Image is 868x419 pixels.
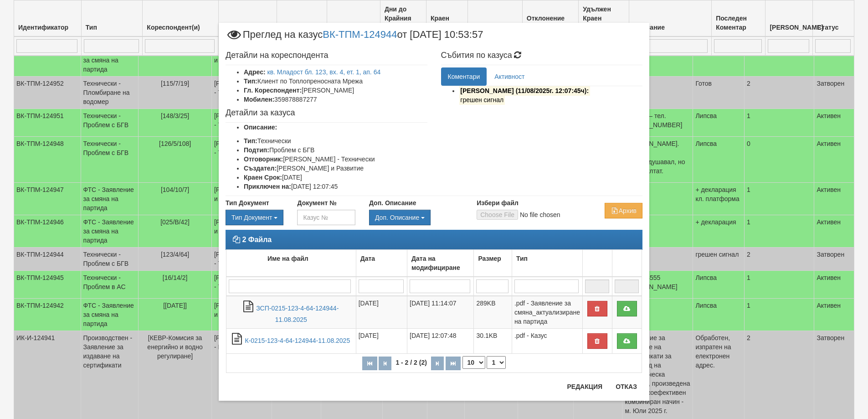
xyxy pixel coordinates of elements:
b: Мобилен: [244,96,274,103]
span: 1 - 2 / 2 (2) [393,359,429,366]
h4: Детайли на кореспондента [226,51,427,60]
a: Активност [488,67,531,86]
b: Отговорник: [244,155,283,163]
b: Тип [516,255,528,262]
b: Име на файл [267,255,308,262]
b: Дата [360,255,375,262]
b: Адрес: [244,68,266,76]
li: Клиент по Топлопреносната Мрежа [244,77,427,86]
select: Брой редове на страница [462,356,485,369]
li: [PERSON_NAME] - Технически [244,155,427,164]
strong: 2 Файла [242,236,272,243]
td: : No sort applied, activate to apply an ascending sort [612,250,642,277]
b: Краен Срок: [244,174,282,181]
li: [DATE] 12:07:45 [244,182,427,191]
button: Последна страница [446,357,461,370]
li: 359878887277 [244,95,427,104]
div: Двоен клик, за изчистване на избраната стойност. [226,210,283,225]
label: Тип Документ [226,198,269,207]
td: Размер: No sort applied, activate to apply an ascending sort [474,250,512,277]
span: Доп. Описание [375,214,419,221]
td: .pdf - Заявление за смяна_актуализиране на партида [512,296,582,329]
div: Двоен клик, за изчистване на избраната стойност. [369,210,463,225]
a: ЗСП-0215-123-4-64-124944-11.08.2025 [256,305,339,323]
a: ВК-ТПМ-124944 [323,29,397,40]
button: Доп. Описание [369,210,431,225]
button: Тип Документ [226,210,283,225]
li: [PERSON_NAME] [244,86,427,95]
h4: Детайли за казуса [226,109,427,118]
label: Избери файл [477,198,519,207]
li: Изпратено до кореспондента [459,86,643,104]
button: Отказ [610,379,642,394]
tr: ЗСП-0215-123-4-64-124944-11.08.2025.pdf - Заявление за смяна_актуализиране на партида [226,296,642,329]
td: Дата: No sort applied, activate to apply an ascending sort [356,250,407,277]
span: Преглед на казус от [DATE] 10:53:57 [226,30,483,47]
b: Размер [478,255,501,262]
b: Дата на модифициране [411,255,460,271]
td: : No sort applied, activate to apply an ascending sort [582,250,612,277]
button: Архив [605,203,642,218]
li: Проблем с БГВ [244,145,427,155]
a: Коментари [441,67,487,86]
input: Казус № [297,210,355,225]
b: Описание: [244,124,277,131]
td: [DATE] [356,296,407,329]
label: Документ № [297,198,336,207]
li: [PERSON_NAME] и Развитие [244,164,427,173]
mark: [PERSON_NAME] (11/08/2025г. 12:07:45ч): [459,86,590,96]
li: Технически [244,136,427,145]
a: К-0215-123-4-64-124944-11.08.2025 [245,337,350,344]
tr: К-0215-123-4-64-124944-11.08.2025.pdf - Казус [226,329,642,354]
td: Име на файл: No sort applied, activate to apply an ascending sort [226,250,356,277]
b: Тип: [244,78,257,85]
td: [DATE] [356,329,407,354]
select: Страница номер [487,356,506,369]
li: [DATE] [244,173,427,182]
span: Тип Документ [231,214,272,221]
button: Предишна страница [379,357,391,370]
b: Създател: [244,165,277,172]
mark: грешен сигнал [459,95,505,105]
button: Редакция [561,379,608,394]
td: [DATE] 12:07:48 [407,329,474,354]
td: 30.1KB [474,329,512,354]
b: Приключен на: [244,183,291,190]
button: Първа страница [362,357,377,370]
td: Дата на модифициране: No sort applied, activate to apply an ascending sort [407,250,474,277]
a: кв. Младост бл. 123, вх. 4, ет. 1, ап. 64 [267,68,381,76]
b: Гл. Кореспондент: [244,87,302,94]
td: [DATE] 11:14:07 [407,296,474,329]
td: Тип: No sort applied, activate to apply an ascending sort [512,250,582,277]
label: Доп. Описание [369,198,416,207]
b: Подтип: [244,146,269,154]
button: Следваща страница [431,357,444,370]
h4: Събития по казуса [441,51,643,60]
b: Тип: [244,137,257,145]
td: 289KB [474,296,512,329]
td: .pdf - Казус [512,329,582,354]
